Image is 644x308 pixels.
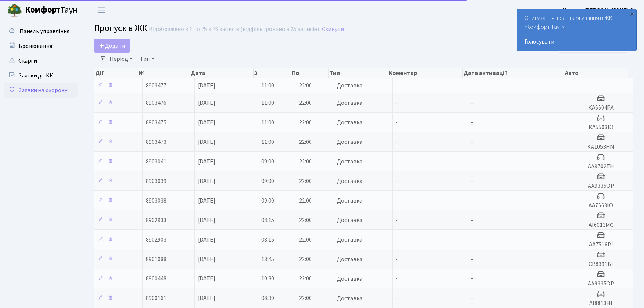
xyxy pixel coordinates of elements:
span: 22:00 [299,236,312,244]
button: Переключити навігацію [92,4,111,16]
span: Доставка [337,237,362,243]
span: - [396,216,398,224]
span: 22:00 [299,255,312,263]
span: 22:00 [299,294,312,302]
span: [DATE] [198,236,216,244]
span: - [396,236,398,244]
th: Авто [564,68,628,78]
span: - [396,177,398,185]
span: Таун [25,4,78,17]
a: Період [107,53,135,65]
span: [DATE] [198,216,216,224]
span: - [471,275,473,283]
span: 8903041 [146,158,166,166]
h5: КА5503ІО [572,124,630,131]
th: Тип [329,68,388,78]
span: 22:00 [299,158,312,166]
a: Панель управління [4,24,78,39]
span: 8903477 [146,82,166,90]
span: 8902903 [146,236,166,244]
a: Бронювання [4,39,78,53]
a: Скинути [322,26,344,33]
span: [DATE] [198,255,216,263]
span: - [471,255,473,263]
th: Дата активації [463,68,564,78]
span: [DATE] [198,177,216,185]
span: - [396,255,398,263]
span: Доставка [337,83,362,89]
span: 08:30 [261,294,274,302]
span: [DATE] [198,138,216,146]
a: Тип [137,53,157,65]
span: - [396,118,398,127]
b: Цитрус [PERSON_NAME] А. [563,6,635,14]
span: 13:45 [261,255,274,263]
span: - [471,216,473,224]
span: - [572,82,574,90]
h5: АА7516PI [572,241,630,248]
a: Додати [94,39,130,53]
span: Доставка [337,100,362,106]
h5: АА9335ОР [572,280,630,287]
img: logo.png [7,3,22,18]
span: 22:00 [299,99,312,107]
div: Опитування щодо паркування в ЖК «Комфорт Таун» [517,9,636,51]
span: Пропуск в ЖК [94,22,147,35]
span: [DATE] [198,197,216,205]
span: Доставка [337,256,362,262]
span: - [396,197,398,205]
span: - [396,82,398,90]
span: 8903038 [146,197,166,205]
span: 22:00 [299,138,312,146]
span: 22:00 [299,118,312,127]
span: Панель управління [20,27,69,35]
h5: АІ6013МС [572,222,630,229]
span: 09:00 [261,177,274,185]
span: Додати [99,42,125,50]
span: 11:00 [261,138,274,146]
th: З [254,68,291,78]
span: [DATE] [198,275,216,283]
span: 22:00 [299,82,312,90]
span: - [396,294,398,302]
h5: КА5504РА [572,104,630,111]
span: 08:15 [261,216,274,224]
span: 11:00 [261,82,274,90]
b: Комфорт [25,4,61,16]
span: - [471,236,473,244]
h5: СВ8391ВІ [572,261,630,268]
h5: АА9702ТН [572,163,630,170]
th: Дії [94,68,138,78]
a: Цитрус [PERSON_NAME] А. [563,6,635,15]
span: - [396,138,398,146]
span: 22:00 [299,177,312,185]
span: 22:00 [299,197,312,205]
span: [DATE] [198,99,216,107]
th: По [291,68,329,78]
span: 8900161 [146,294,166,302]
span: - [471,197,473,205]
span: - [471,82,473,90]
span: 10:30 [261,275,274,283]
span: 8901088 [146,255,166,263]
a: Голосувати [524,37,629,46]
span: - [471,118,473,127]
span: 8900448 [146,275,166,283]
span: Доставка [337,198,362,204]
span: - [471,99,473,107]
span: [DATE] [198,118,216,127]
span: - [396,275,398,283]
span: - [471,138,473,146]
span: [DATE] [198,82,216,90]
span: 8903039 [146,177,166,185]
a: Заявки на охорону [4,83,78,98]
span: Доставка [337,159,362,165]
span: [DATE] [198,158,216,166]
span: 22:00 [299,216,312,224]
th: Коментар [388,68,463,78]
span: - [471,294,473,302]
th: № [138,68,190,78]
span: - [471,158,473,166]
span: 09:00 [261,158,274,166]
span: 11:00 [261,99,274,107]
